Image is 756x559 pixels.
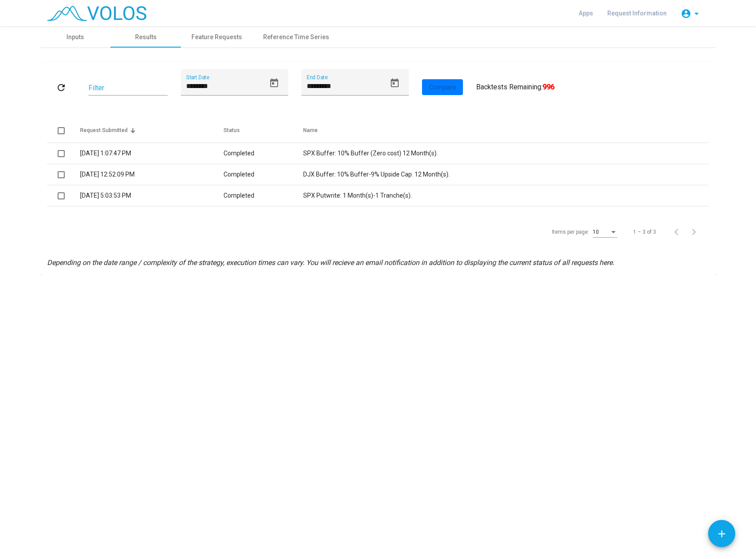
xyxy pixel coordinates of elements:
div: Request Submitted [80,126,224,134]
span: Apps [579,10,593,17]
mat-icon: account_circle [681,8,691,19]
td: SPX Buffer: 10% Buffer (Zero cost) 12 Month(s). [303,143,709,164]
div: Name [303,126,318,134]
button: Previous page [670,223,688,241]
div: Inputs [66,33,84,42]
div: Backtests Remaining: [476,82,554,92]
i: Depending on the date range / complexity of the strategy, execution times can vary. You will reci... [47,258,614,267]
td: Completed [224,143,303,164]
button: Add icon [708,520,735,547]
span: Compare [429,84,456,91]
td: [DATE] 1:07:47 PM [80,143,224,164]
div: Status [224,126,240,134]
a: Apps [572,5,600,21]
td: Completed [224,164,303,185]
mat-icon: refresh [56,82,66,93]
div: Reference Time Series [263,33,329,42]
div: 1 – 3 of 3 [633,228,656,236]
a: Request Information [600,5,674,21]
mat-icon: arrow_drop_down [691,8,702,19]
b: 996 [543,83,554,91]
td: Completed [224,185,303,206]
button: Next page [688,223,705,241]
div: Name [303,126,698,134]
span: 10 [593,229,599,235]
mat-icon: add [716,528,727,540]
td: DJX Buffer: 10% Buffer-9% Upside Cap. 12 Month(s). [303,164,709,185]
div: Results [135,33,157,42]
button: Open calendar [265,74,283,92]
button: Compare [422,79,463,95]
td: SPX Putwrite: 1 Month(s)-1 Tranche(s). [303,185,709,206]
mat-select: Items per page: [593,229,617,235]
td: [DATE] 5:03:53 PM [80,185,224,206]
button: Open calendar [386,74,404,92]
span: Request Information [607,10,667,17]
div: Items per page: [552,228,589,236]
div: Request Submitted [80,126,128,134]
td: [DATE] 12:52:09 PM [80,164,224,185]
div: Feature Requests [191,33,242,42]
div: Status [224,126,303,134]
